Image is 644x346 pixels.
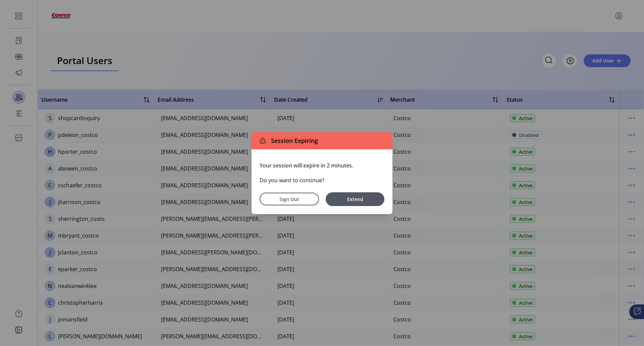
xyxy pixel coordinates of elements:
button: Sign Out [260,193,319,205]
button: Extend [326,192,384,206]
span: Sign Out [268,196,310,203]
p: Do you want to continue? [260,176,384,184]
span: Extend [329,196,381,203]
span: Session Expiring [268,136,318,145]
p: Your session will expire in 2 minutes. [260,161,384,169]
